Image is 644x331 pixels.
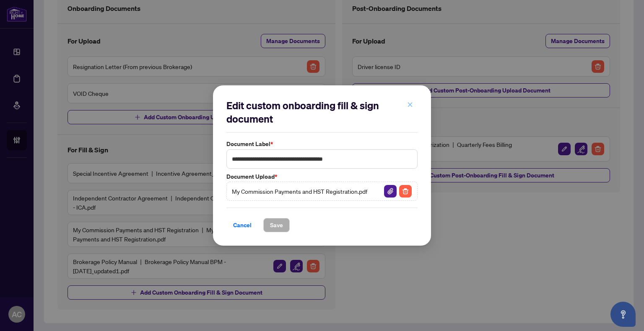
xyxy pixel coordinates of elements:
label: Document Upload [226,172,418,181]
button: Save [263,218,290,232]
span: Cancel [233,218,252,232]
span: My Commission Payments and HST Registration.pdfFile AttachementFile Delete [226,182,418,201]
span: My Commission Payments and HST Registration.pdf [232,187,367,196]
span: close [407,102,413,108]
button: File Attachement [384,185,397,198]
button: File Delete [399,185,412,198]
label: Document Label [226,139,418,149]
button: Cancel [226,218,258,232]
button: Open asap [610,302,636,327]
img: File Delete [399,185,412,198]
h2: Edit custom onboarding fill & sign document [226,99,418,126]
img: File Attachement [384,185,397,198]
